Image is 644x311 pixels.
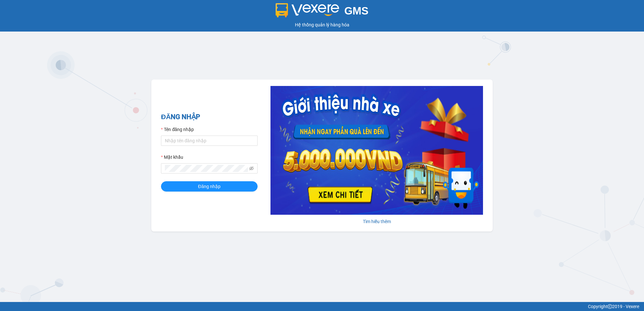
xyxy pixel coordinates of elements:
span: GMS [344,5,368,17]
label: Tên đăng nhập [161,126,194,133]
div: Hệ thống quản lý hàng hóa [2,21,642,28]
button: Đăng nhập [161,181,258,192]
span: copyright [608,304,612,309]
div: Copyright 2019 - Vexere [5,303,639,310]
input: Tên đăng nhập [161,136,258,146]
img: banner-0 [270,86,483,215]
span: eye-invisible [249,166,254,171]
span: Đăng nhập [198,183,221,190]
h2: ĐĂNG NHẬP [161,112,258,122]
a: GMS [276,10,369,15]
img: logo 2 [276,3,339,17]
input: Mật khẩu [165,165,248,172]
label: Mật khẩu [161,154,183,161]
div: Tìm hiểu thêm [270,218,483,225]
